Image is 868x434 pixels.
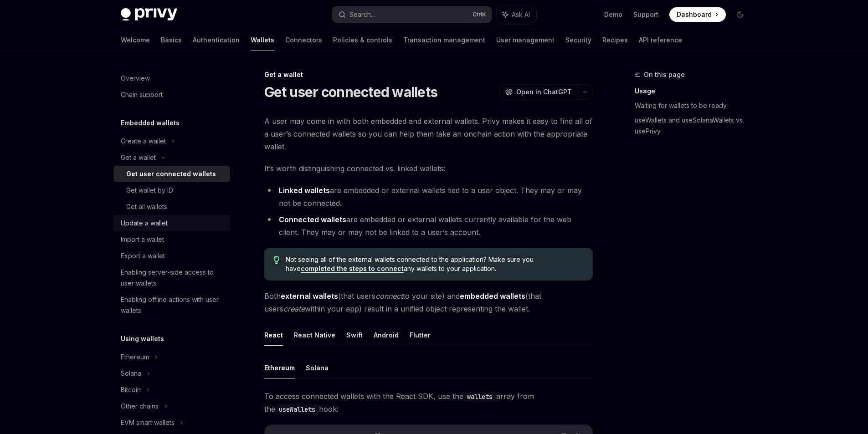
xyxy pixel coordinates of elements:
[375,291,403,301] em: connect
[264,84,438,100] h1: Get user connected wallets
[279,215,346,224] strong: Connected wallets
[161,29,182,51] a: Basics
[121,384,141,395] div: Bitcoin
[264,390,593,415] span: To access connected wallets with the React SDK, use the array from the hook:
[635,84,755,98] a: Usage
[285,29,322,51] a: Connectors
[126,185,173,196] div: Get wallet by ID
[499,84,577,100] button: Open in ChatGPT
[121,417,175,428] div: EVM smart wallets
[635,98,755,113] a: Waiting for wallets to be ready
[565,29,591,51] a: Security
[333,29,392,51] a: Policies & controls
[602,29,628,51] a: Recipes
[264,324,283,346] button: React
[512,10,530,19] span: Ask AI
[193,29,240,51] a: Authentication
[332,6,492,23] button: Search...CtrlK
[121,234,164,245] div: Import a wallet
[473,11,486,18] span: Ctrl K
[121,73,150,84] div: Overview
[264,162,593,175] span: It’s worth distinguishing connected vs. linked wallets:
[644,69,685,80] span: On this page
[301,265,404,273] a: completed the steps to connect
[264,115,593,153] span: A user may come in with both embedded and external wallets. Privy makes it easy to find all of a ...
[639,29,682,51] a: API reference
[264,357,295,378] button: Ethereum
[346,324,363,346] button: Swift
[283,304,305,313] em: create
[113,215,230,231] a: Update a wallet
[113,248,230,264] a: Export a wallet
[121,117,180,128] h5: Embedded wallets
[113,87,230,103] a: Chain support
[463,392,496,402] code: wallets
[121,250,165,261] div: Export a wallet
[633,10,658,19] a: Support
[306,357,329,378] button: Solana
[374,324,399,346] button: Android
[251,29,274,51] a: Wallets
[113,166,230,182] a: Get user connected wallets
[496,29,555,51] a: User management
[733,7,748,22] button: Toggle dark mode
[281,291,338,301] strong: external wallets
[121,368,141,379] div: Solana
[113,182,230,199] a: Get wallet by ID
[121,152,156,163] div: Get a wallet
[294,324,335,346] button: React Native
[121,352,149,363] div: Ethereum
[121,8,177,21] img: dark logo
[121,29,150,51] a: Welcome
[410,324,431,346] button: Flutter
[121,267,225,289] div: Enabling server-side access to user wallets
[516,87,572,97] span: Open in ChatGPT
[669,7,726,22] a: Dashboard
[113,70,230,87] a: Overview
[113,199,230,215] a: Get all wallets
[264,184,593,209] li: are embedded or external wallets tied to a user object. They may or may not be connected.
[275,404,319,414] code: useWallets
[403,29,485,51] a: Transaction management
[121,401,159,412] div: Other chains
[286,255,583,273] span: Not seeing all of the external wallets connected to the application? Make sure you have any walle...
[121,333,164,344] h5: Using wallets
[126,168,216,179] div: Get user connected wallets
[264,213,593,239] li: are embedded or external wallets currently available for the web client. They may or may not be l...
[121,89,163,100] div: Chain support
[113,264,230,291] a: Enabling server-side access to user wallets
[113,291,230,319] a: Enabling offline actions with user wallets
[496,6,536,23] button: Ask AI
[604,10,622,19] a: Demo
[279,186,330,195] strong: Linked wallets
[677,10,712,19] span: Dashboard
[121,218,168,229] div: Update a wallet
[121,294,225,316] div: Enabling offline actions with user wallets
[264,290,593,315] span: Both (that users to your site) and (that users within your app) result in a unified object repres...
[121,136,166,147] div: Create a wallet
[349,9,375,20] div: Search...
[264,70,593,79] div: Get a wallet
[635,113,755,138] a: useWallets and useSolanaWallets vs. usePrivy
[113,231,230,248] a: Import a wallet
[126,201,167,212] div: Get all wallets
[460,291,525,301] strong: embedded wallets
[273,256,280,264] svg: Tip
